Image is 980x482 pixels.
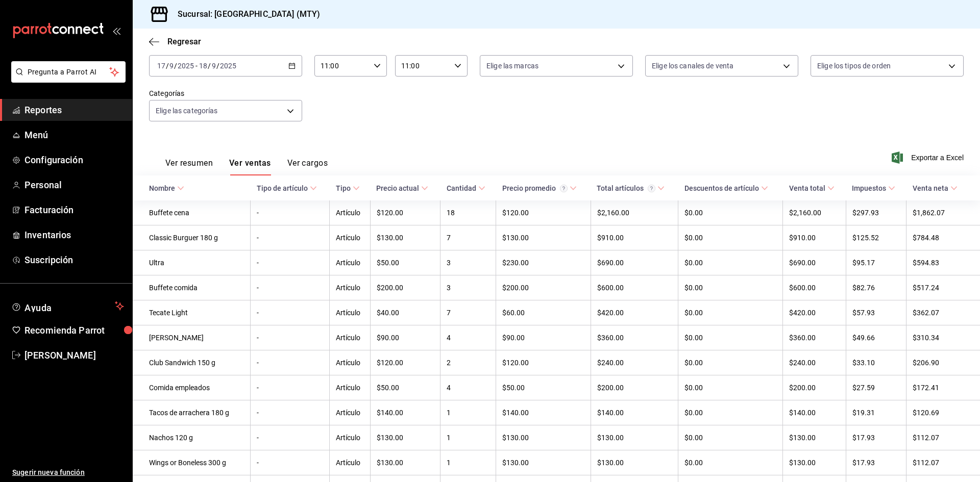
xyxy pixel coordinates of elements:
[133,225,251,250] td: Classic Burguer 180 g
[24,253,124,267] span: Suscripción
[133,400,251,425] td: Tacos de arrachera 180 g
[330,300,371,325] td: Artículo
[133,200,251,225] td: Buffete cena
[597,184,655,192] div: Total artículos
[678,375,783,400] td: $0.00
[149,184,184,192] span: Nombre
[502,184,568,192] div: Precio promedio
[783,375,846,400] td: $200.00
[817,61,891,71] span: Elige los tipos de orden
[783,425,846,450] td: $130.00
[906,450,980,475] td: $112.07
[251,325,330,350] td: -
[167,37,201,46] span: Regresar
[440,300,496,325] td: 7
[330,350,371,375] td: Artículo
[591,375,678,400] td: $200.00
[440,400,496,425] td: 1
[783,300,846,325] td: $420.00
[336,184,351,192] div: Tipo
[906,300,980,325] td: $362.07
[496,225,591,250] td: $130.00
[678,325,783,350] td: $0.00
[684,184,759,192] div: Descuentos de artículo
[24,128,124,142] span: Menú
[678,250,783,275] td: $0.00
[906,425,980,450] td: $112.07
[852,184,895,192] span: Impuestos
[846,350,906,375] td: $33.10
[783,350,846,375] td: $240.00
[370,450,440,475] td: $130.00
[330,325,371,350] td: Artículo
[157,62,166,70] input: --
[112,27,120,35] button: open_drawer_menu
[906,200,980,225] td: $1,862.07
[251,375,330,400] td: -
[447,184,485,192] span: Cantidad
[591,250,678,275] td: $690.00
[440,350,496,375] td: 2
[208,62,211,70] span: /
[370,375,440,400] td: $50.00
[7,74,126,85] a: Pregunta a Parrot AI
[195,62,198,70] span: -
[177,62,194,70] input: ----
[678,200,783,225] td: $0.00
[165,158,328,175] div: navigation tabs
[330,275,371,300] td: Artículo
[846,225,906,250] td: $125.52
[894,151,964,164] button: Exportar a Excel
[376,184,419,192] div: Precio actual
[906,375,980,400] td: $172.41
[370,400,440,425] td: $140.00
[591,200,678,225] td: $2,160.00
[440,325,496,350] td: 4
[166,62,169,70] span: /
[440,250,496,275] td: 3
[149,90,302,97] label: Categorías
[678,350,783,375] td: $0.00
[24,203,124,217] span: Facturación
[678,450,783,475] td: $0.00
[149,37,201,46] button: Regresar
[24,323,124,337] span: Recomienda Parrot
[376,184,428,192] span: Precio actual
[906,275,980,300] td: $517.24
[330,225,371,250] td: Artículo
[24,153,124,167] span: Configuración
[24,228,124,242] span: Inventarios
[133,325,251,350] td: [PERSON_NAME]
[370,425,440,450] td: $130.00
[591,300,678,325] td: $420.00
[846,300,906,325] td: $57.93
[496,350,591,375] td: $120.00
[24,300,111,312] span: Ayuda
[597,184,665,192] span: Total artículos
[133,350,251,375] td: Club Sandwich 150 g
[852,184,886,192] div: Impuestos
[133,275,251,300] td: Buffete comida
[906,325,980,350] td: $310.34
[496,300,591,325] td: $60.00
[591,350,678,375] td: $240.00
[211,62,216,70] input: --
[591,325,678,350] td: $360.00
[199,62,208,70] input: --
[846,450,906,475] td: $17.93
[251,200,330,225] td: -
[251,300,330,325] td: -
[24,348,124,362] span: [PERSON_NAME]
[330,425,371,450] td: Artículo
[251,350,330,375] td: -
[783,275,846,300] td: $600.00
[257,184,317,192] span: Tipo de artículo
[12,467,124,478] span: Sugerir nueva función
[913,184,958,192] span: Venta neta
[440,450,496,475] td: 1
[496,275,591,300] td: $200.00
[336,184,360,192] span: Tipo
[370,225,440,250] td: $130.00
[783,225,846,250] td: $910.00
[133,250,251,275] td: Ultra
